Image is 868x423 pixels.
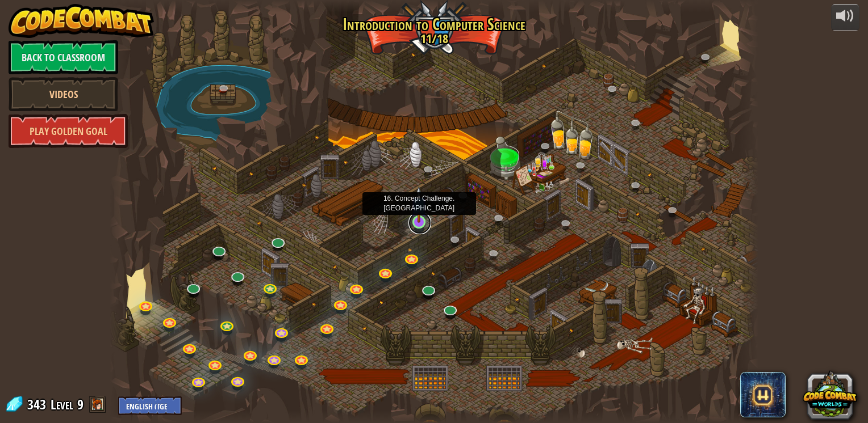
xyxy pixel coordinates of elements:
a: Back to Classroom [9,40,118,74]
span: 343 [27,395,49,413]
img: level-banner-unstarted-subscriber.png [411,186,427,223]
a: Play Golden Goal [9,114,128,148]
a: Videos [9,77,118,111]
span: 9 [77,395,84,413]
button: Adjust volume [831,4,859,31]
img: CodeCombat - Learn how to code by playing a game [9,4,154,38]
span: Level [51,395,73,414]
